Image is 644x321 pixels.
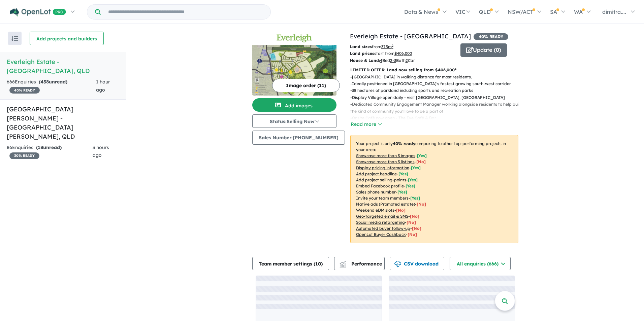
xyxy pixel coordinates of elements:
button: CSV download [390,257,444,270]
u: 375 m [381,44,393,49]
span: 10 [315,261,321,267]
u: 2 [406,58,408,63]
p: start from [350,50,455,57]
span: 40 % READY [474,33,508,40]
span: 1 hour ago [96,79,110,93]
span: [ Yes ] [406,183,415,188]
u: Automated buyer follow-up [356,226,410,231]
b: Land prices [350,51,374,56]
b: 40 % ready [393,141,415,146]
span: [No] [396,208,406,213]
p: - Onsite Café now open - The Eve Café & Bar [350,115,524,121]
u: Display pricing information [356,165,409,170]
button: Team member settings (10) [252,257,329,270]
img: Everleigh Estate - Greenbank Logo [255,34,334,42]
strong: ( unread) [36,144,62,150]
span: 438 [40,79,49,85]
p: LIMITED OFFER: Land now selling from $406,000* [350,67,518,73]
span: [ Yes ] [410,195,420,201]
p: Your project is only comparing to other top-performing projects in your area: - - - - - - - - - -... [350,135,518,243]
span: [ Yes ] [397,189,407,194]
span: [ Yes ] [408,177,418,182]
b: Land sizes [350,44,372,49]
u: Sales phone number [356,189,396,194]
img: download icon [394,261,401,267]
u: 2-3 [390,58,396,63]
span: [ Yes ] [417,153,427,158]
button: Read more [350,120,382,128]
span: 3 hours ago [93,144,109,158]
button: Image order (11) [272,79,340,92]
u: Native ads (Promoted estate) [356,202,415,207]
span: 30 % READY [9,152,39,159]
span: [No] [407,220,416,225]
button: All enquiries (666) [450,257,511,270]
input: Try estate name, suburb, builder or developer [102,5,269,19]
div: 666 Enquir ies [7,78,96,94]
img: Everleigh Estate - Greenbank [252,45,336,96]
p: from [350,43,455,50]
span: [ Yes ] [398,171,408,176]
p: - Dedicated Community Engagement Manager working alongside residents to help build the kind of co... [350,101,524,115]
u: Add project headline [356,171,397,176]
p: - Display Village open daily - visit [GEOGRAPHIC_DATA], [GEOGRAPHIC_DATA] [350,94,524,101]
p: Bed Bath Car [350,57,455,64]
u: Showcase more than 3 images [356,153,415,158]
h5: [GEOGRAPHIC_DATA][PERSON_NAME] - [GEOGRAPHIC_DATA][PERSON_NAME] , QLD [7,105,119,141]
u: Showcase more than 3 listings [356,159,415,164]
button: Add projects and builders [30,32,104,45]
p: - 38 hectares of parkland including sports and recreation parks [350,87,524,94]
button: Update (0) [460,43,507,57]
u: Add project selling-points [356,177,406,182]
span: [No] [412,226,421,231]
button: Status:Selling Now [252,114,336,128]
button: Add images [252,98,336,112]
u: Embed Facebook profile [356,183,404,188]
sup: 2 [392,44,393,47]
u: Social media retargeting [356,220,405,225]
a: Everleigh Estate - [GEOGRAPHIC_DATA] [350,32,471,40]
img: Openlot PRO Logo White [10,8,66,16]
img: line-chart.svg [340,261,346,264]
span: 40 % READY [9,87,40,94]
span: dimitra.... [602,8,626,15]
span: [No] [417,202,426,207]
b: House & Land: [350,58,380,63]
u: $ 406,000 [394,51,412,56]
span: [ Yes ] [411,165,421,170]
span: Performance [341,261,382,267]
span: [No] [410,214,419,219]
button: Sales Number:[PHONE_NUMBER] [252,131,345,145]
u: Geo-targeted email & SMS [356,214,408,219]
u: Invite your team members [356,195,409,201]
a: Everleigh Estate - Greenbank LogoEverleigh Estate - Greenbank [252,32,336,96]
span: 18 [38,144,43,150]
h5: Everleigh Estate - [GEOGRAPHIC_DATA] , QLD [7,57,119,75]
u: Weekend eDM slots [356,208,394,213]
button: Performance [334,257,385,270]
strong: ( unread) [39,79,67,85]
img: bar-chart.svg [340,263,346,267]
p: - [GEOGRAPHIC_DATA] in walking distance for most residents. [350,74,524,80]
div: 86 Enquir ies [7,144,93,160]
u: 4 [380,58,382,63]
u: OpenLot Buyer Cashback [356,232,406,237]
p: - Ideally positioned in [GEOGRAPHIC_DATA]'s fastest growing south-west corridor [350,80,524,87]
img: sort.svg [11,36,18,41]
span: [No] [408,232,417,237]
span: [ No ] [416,159,426,164]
